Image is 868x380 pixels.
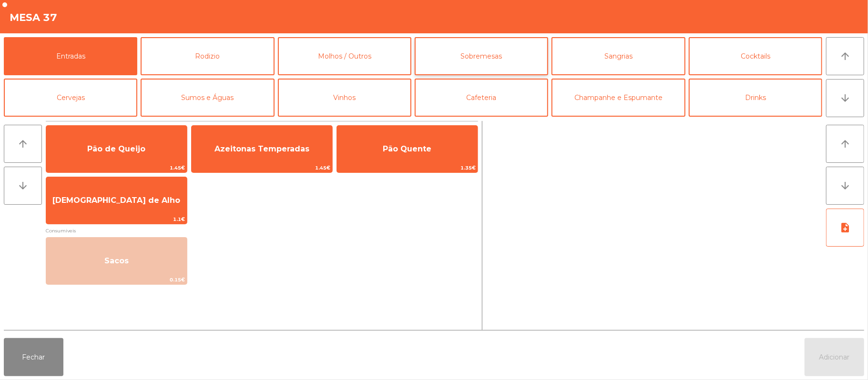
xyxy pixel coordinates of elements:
i: arrow_upward [17,138,29,150]
button: arrow_downward [4,167,42,205]
button: Fechar [4,338,63,376]
button: arrow_upward [826,125,864,163]
button: Sumos e Águas [141,79,274,117]
span: 1.35€ [337,163,478,172]
span: Pão de Queijo [87,144,145,153]
button: arrow_upward [4,125,42,163]
i: arrow_downward [839,92,851,104]
span: 1.45€ [192,163,332,172]
button: arrow_downward [826,79,864,117]
span: 1.45€ [46,163,187,172]
button: Sobremesas [415,37,548,75]
span: Azeitonas Temperadas [214,144,309,153]
button: note_add [826,209,864,247]
h4: Mesa 37 [10,10,57,25]
button: Molhos / Outros [278,37,411,75]
button: Cafeteria [415,79,548,117]
span: Pão Quente [383,144,431,153]
span: 0.15€ [46,275,187,284]
button: Rodizio [141,37,274,75]
span: [DEMOGRAPHIC_DATA] de Alho [52,196,180,205]
button: Sangrias [551,37,685,75]
button: Cocktails [689,37,822,75]
i: arrow_upward [839,138,851,150]
span: 1.1€ [46,215,187,224]
i: arrow_upward [839,50,851,62]
button: Champanhe e Espumante [551,79,685,117]
button: Entradas [4,37,137,75]
button: Vinhos [278,79,411,117]
i: arrow_downward [839,180,851,191]
button: Drinks [689,79,822,117]
i: note_add [839,222,851,233]
i: arrow_downward [17,180,29,191]
button: arrow_downward [826,167,864,205]
button: arrow_upward [826,37,864,75]
span: Sacos [104,256,129,265]
button: Cervejas [4,79,137,117]
span: Consumiveis [46,226,478,235]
